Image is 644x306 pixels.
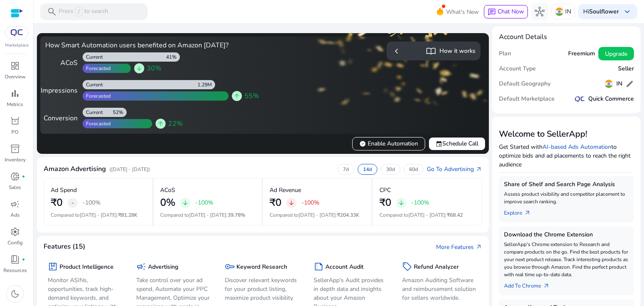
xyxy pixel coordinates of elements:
[11,128,18,136] p: PO
[314,262,324,272] span: summarize
[47,7,57,17] span: search
[436,140,442,147] span: event
[10,171,20,182] span: donut_small
[626,80,634,88] span: edit
[499,50,511,57] h5: Plan
[598,47,634,60] button: Upgrade
[189,212,226,218] span: [DATE] - [DATE]
[535,7,545,17] span: hub
[45,86,78,96] div: Impressions
[10,211,20,219] p: Ads
[10,199,20,209] span: campaign
[565,4,571,19] p: IN
[325,264,364,271] h5: Account Audit
[392,46,402,56] span: chevron_left
[402,276,478,302] p: Amazon Auditing Software and reimbursement solution for sellers worldwide.
[352,137,425,150] button: verifiedEnable Automation
[409,166,418,173] p: 60d
[83,93,111,99] div: Forecasted
[270,186,301,194] p: Ad Revenue
[504,181,629,188] h5: Share of Shelf and Search Page Analysis
[379,186,391,194] p: CPC
[225,276,301,302] p: Discover relevant keywords for your product listing, maximize product visibility
[402,262,412,272] span: sell
[499,96,555,103] h5: Default Marketplace
[414,264,459,271] h5: Refund Analyzer
[83,109,103,116] div: Current
[270,211,365,219] p: Compared to :
[337,212,359,218] span: ₹204.33K
[109,166,150,173] p: ([DATE] - [DATE])
[157,120,164,127] span: arrow_upward
[5,73,26,80] p: Overview
[83,54,103,60] div: Current
[436,243,482,252] a: More Featuresarrow_outward
[182,200,189,206] span: arrow_downward
[51,211,145,219] p: Compared to :
[83,65,111,72] div: Forecasted
[118,212,138,218] span: ₹81.28K
[5,156,26,163] p: Inventory
[9,184,21,191] p: Sales
[588,96,634,103] h5: Quick Commerce
[83,200,101,206] p: -100%
[504,241,629,278] p: SellerApp's Chrome extension to Research and compare products on the go. Find the best products f...
[51,186,77,194] p: Ad Spend
[343,166,349,173] p: 7d
[136,262,146,272] span: campaign
[147,63,161,73] span: 30%
[543,143,611,151] a: AI-based Ads Automation
[575,96,585,102] img: QC-logo.svg
[589,8,619,16] b: Soulflower
[288,200,295,206] span: arrow_downward
[484,5,528,18] button: chatChat Now
[499,143,634,169] p: Get Started with to optimize bids and ad placements to reach the right audience
[543,283,550,289] span: arrow_outward
[244,91,259,101] span: 55%
[44,165,106,173] h4: Amazon Advertising
[44,243,85,251] h4: Features (15)
[236,264,287,271] h5: Keyword Research
[568,50,595,57] h5: Freemium
[379,197,391,209] h2: ₹0
[10,289,20,299] span: dark_mode
[398,200,405,206] span: arrow_downward
[408,212,446,218] span: [DATE] - [DATE]
[488,8,496,16] span: chat
[504,278,556,290] a: Add To Chrome
[498,8,524,16] span: Chat Now
[195,200,213,206] p: -100%
[299,212,336,218] span: [DATE] - [DATE]
[504,231,629,239] h5: Download the Chrome Extension
[60,264,114,271] h5: Product Intelligence
[499,80,551,88] h5: Default Geography
[439,48,475,55] h5: How it works
[225,262,235,272] span: key
[234,93,240,99] span: arrow_upward
[3,267,27,274] p: Resources
[499,129,634,139] h3: Welcome to SellerApp!
[22,175,25,178] span: fiber_manual_record
[160,197,175,209] h2: 0%
[10,61,20,71] span: dashboard
[446,5,479,19] span: What's New
[8,239,23,246] p: Config
[622,7,632,17] span: keyboard_arrow_down
[359,139,418,148] span: Enable Automation
[83,120,111,127] div: Forecasted
[583,9,619,15] p: Hi
[301,200,319,206] p: -100%
[499,33,547,41] h4: Account Details
[80,212,117,218] span: [DATE] - [DATE]
[51,197,62,209] h2: ₹0
[83,81,103,88] div: Current
[160,186,175,194] p: ACoS
[197,81,215,88] div: 1.29M
[270,197,281,209] h2: ₹0
[5,42,29,49] p: Marketplace
[228,212,245,218] span: 39.78%
[436,139,478,148] span: Schedule Call
[10,144,20,154] span: inventory_2
[618,65,634,73] h5: Seller
[555,8,563,16] img: in.svg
